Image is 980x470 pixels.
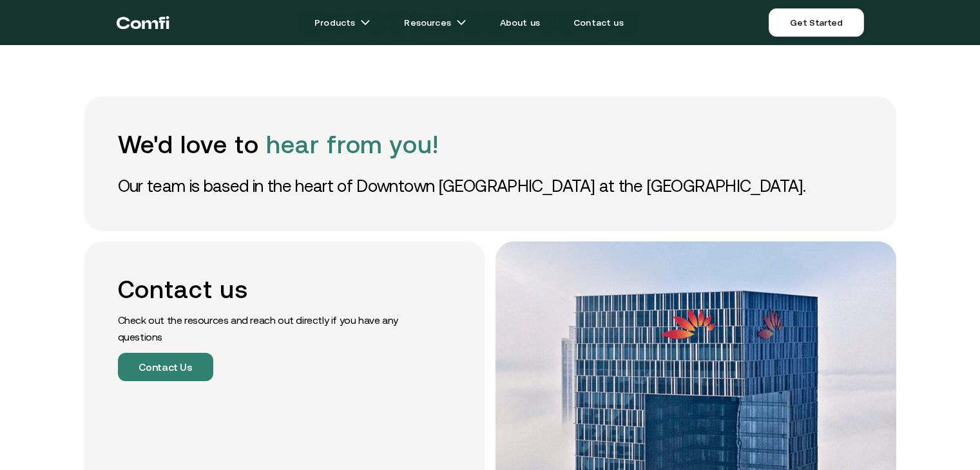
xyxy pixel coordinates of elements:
span: hear from you! [266,131,439,158]
a: Return to the top of the Comfi home page [117,3,169,42]
p: Check out the resources and reach out directly if you have any questions [118,312,408,345]
button: Contact Us [118,353,213,381]
a: Productsarrow icons [299,10,386,35]
h2: Contact us [118,275,408,304]
a: Resourcesarrow icons [389,10,481,35]
img: arrow icons [456,17,466,28]
iframe: Intercom live chat [936,426,967,457]
p: Our team is based in the heart of Downtown [GEOGRAPHIC_DATA] at the [GEOGRAPHIC_DATA]. [118,174,863,198]
a: About us [485,10,555,35]
a: Get Started [769,8,863,37]
h1: We'd love to [118,130,863,159]
img: arrow icons [360,17,370,28]
a: Contact us [558,10,639,35]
